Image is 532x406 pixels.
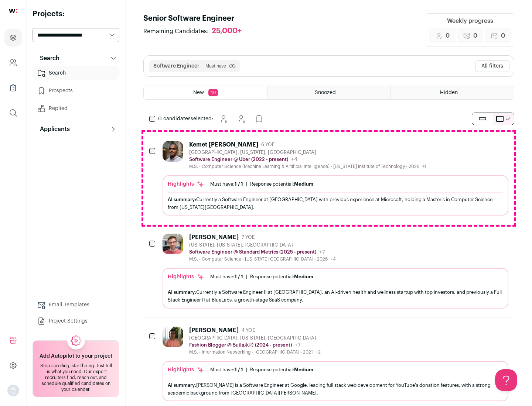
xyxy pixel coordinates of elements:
[495,369,517,391] iframe: Help Scout Beacon - Open
[234,111,249,126] button: Hide
[216,111,231,126] button: Snooze
[168,290,196,295] span: AI summary:
[189,164,426,169] div: M.S. - Computer Science (Machine Learning & Artificial Intelligence) - [US_STATE] Institute of Te...
[250,367,313,373] div: Response potential:
[168,288,503,304] div: Currently a Software Engineer II at [GEOGRAPHIC_DATA], an AI-driven health and wellness startup w...
[143,27,209,36] span: Remaining Candidates:
[189,234,239,241] div: [PERSON_NAME]
[291,157,297,162] span: +4
[242,234,255,240] span: 7 YOE
[189,141,258,148] div: Kemet [PERSON_NAME]
[501,31,505,40] span: 0
[189,149,426,155] div: [GEOGRAPHIC_DATA], [US_STATE], [GEOGRAPHIC_DATA]
[163,327,183,347] img: 322c244f3187aa81024ea13e08450523775794405435f85740c15dbe0cd0baab.jpg
[7,385,19,396] button: Open dropdown
[33,314,119,328] a: Project Settings
[295,343,301,348] span: +7
[33,340,119,397] a: Add Autopilot to your project Stop scrolling, start hiring. Just tell us what you need. Our exper...
[163,141,508,216] a: Kemet [PERSON_NAME] 6 YOE [GEOGRAPHIC_DATA], [US_STATE], [GEOGRAPHIC_DATA] Software Engineer @ Ub...
[294,182,313,186] span: Medium
[33,9,119,19] h2: Projects:
[189,242,336,248] div: [US_STATE], [US_STATE], [GEOGRAPHIC_DATA]
[4,29,22,47] a: Projects
[163,234,183,254] img: 0fb184815f518ed3bcaf4f46c87e3bafcb34ea1ec747045ab451f3ffb05d485a
[33,66,119,80] a: Search
[316,350,321,354] span: +2
[4,79,22,97] a: Company Lists
[37,363,115,392] div: Stop scrolling, start hiring. Just tell us what you need. Our expert recruiters find, reach out, ...
[168,197,196,202] span: AI summary:
[447,17,493,25] div: Weekly progress
[235,274,243,279] span: 1 / 1
[331,257,336,261] span: +4
[189,327,239,334] div: [PERSON_NAME]
[189,335,321,341] div: [GEOGRAPHIC_DATA], [US_STATE], [GEOGRAPHIC_DATA]
[210,367,243,373] div: Must have:
[33,51,119,66] button: Search
[261,142,274,148] span: 6 YOE
[235,182,243,186] span: 1 / 1
[391,86,514,99] a: Hidden
[40,352,112,360] h2: Add Autopilot to your project
[33,122,119,137] button: Applicants
[163,234,508,308] a: [PERSON_NAME] 7 YOE [US_STATE], [US_STATE], [GEOGRAPHIC_DATA] Software Engineer @ Standard Metric...
[210,181,243,187] div: Must have:
[168,273,204,281] div: Highlights
[210,181,313,187] ul: |
[189,349,321,355] div: M.S. - Information Networking - [GEOGRAPHIC_DATA] - 2021
[315,90,336,95] span: Snoozed
[153,62,199,70] button: Software Engineer
[163,141,183,162] img: 1d26598260d5d9f7a69202d59cf331847448e6cffe37083edaed4f8fc8795bfe
[4,54,22,72] a: Company and ATS Settings
[250,181,313,187] div: Response potential:
[189,342,292,348] p: Fashion Blogger @ Suila水啦 (2024 - present)
[168,366,204,374] div: Highlights
[168,180,204,188] div: Highlights
[210,274,313,280] ul: |
[212,27,242,36] div: 25,000+
[9,9,17,13] img: wellfound-shorthand-0d5821cbd27db2630d0214b213865d53afaa358527fdda9d0ea32b1df1b89c2c.svg
[252,111,266,126] button: Add to Prospects
[294,367,313,372] span: Medium
[33,297,119,312] a: Email Templates
[235,367,243,372] span: 1 / 1
[208,89,218,96] span: 10
[158,115,213,123] span: selected:
[35,125,70,134] p: Applicants
[163,327,508,401] a: [PERSON_NAME] 4 YOE [GEOGRAPHIC_DATA], [US_STATE], [GEOGRAPHIC_DATA] Fashion Blogger @ Suila水啦 (2...
[446,31,450,40] span: 0
[210,274,243,280] div: Must have:
[168,196,503,211] div: Currently a Software Engineer at [GEOGRAPHIC_DATA] with previous experience at Microsoft, holding...
[242,327,255,333] span: 4 YOE
[158,116,191,121] span: 0 candidates
[189,156,288,162] p: Software Engineer @ Uber (2022 - present)
[422,164,426,169] span: +1
[168,383,196,388] span: AI summary:
[168,381,503,397] div: [PERSON_NAME] is a Software Engineer at Google, leading full stack web development for YouTube's ...
[473,31,477,40] span: 0
[189,249,316,255] p: Software Engineer @ Standard Metrics (2025 - present)
[7,385,19,396] img: nopic.png
[205,63,226,69] span: Must have
[143,13,249,24] h1: Senior Software Engineer
[267,86,391,99] a: Snoozed
[475,60,509,72] button: All filters
[33,83,119,98] a: Prospects
[210,367,313,373] ul: |
[250,274,313,280] div: Response potential:
[33,101,119,116] a: Replied
[35,54,59,63] p: Search
[193,90,204,95] span: New
[189,256,336,262] div: M.S. - Computer Science - [US_STATE][GEOGRAPHIC_DATA] - 2026
[319,250,325,255] span: +7
[294,274,313,279] span: Medium
[440,90,458,95] span: Hidden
